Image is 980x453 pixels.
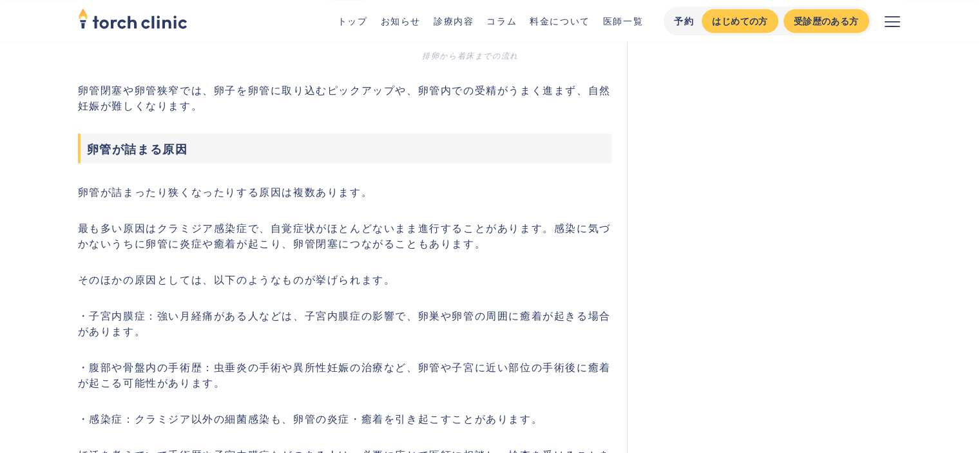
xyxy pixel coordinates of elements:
[712,14,767,28] div: はじめての方
[674,14,694,28] div: 予約
[78,220,612,251] p: 最も多い原因はクラミジア感染症で、自覚症状がほとんどないまま進行することがあります。感染に気づかないうちに卵管に炎症や癒着が起こり、卵管閉塞につながることもあります。
[338,14,368,27] a: トップ
[794,14,859,28] div: 受診歴のある方
[78,4,187,32] img: torch clinic
[603,14,643,27] a: 医師一覧
[783,9,869,33] a: 受診歴のある方
[78,307,612,338] p: ・子宮内膜症：強い月経痛がある人などは、子宮内膜症の影響で、卵巣や卵管の周囲に癒着が起きる場合があります。
[78,410,612,426] p: ・感染症：クラミジア以外の細菌感染も、卵管の炎症・癒着を引き起こすことがあります。
[78,184,612,199] p: 卵管が詰まったり狭くなったりする原因は複数あります。
[78,271,612,287] p: そのほかの原因としては、以下のようなものが挙げられます。
[702,9,778,33] a: はじめての方
[486,14,517,27] a: コラム
[380,14,420,27] a: お知らせ
[78,9,187,32] a: home
[434,14,474,27] a: 診療内容
[78,133,612,163] h3: 卵管が詰まる原因
[530,14,590,27] a: 料金について
[78,82,612,113] p: 卵管閉塞や卵管狭窄では、卵子を卵管に取り込むピックアップや、卵管内での受精がうまく進まず、自然妊娠が難しくなります。
[171,50,519,61] figcaption: 排卵から着床までの流れ
[78,359,612,390] p: ・腹部や骨盤内の手術歴：虫垂炎の手術や異所性妊娠の治療など、卵管や子宮に近い部位の手術後に癒着が起こる可能性があります。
